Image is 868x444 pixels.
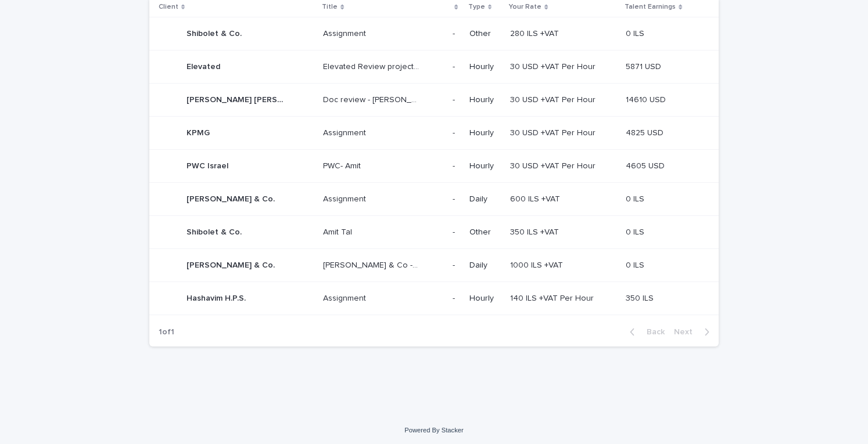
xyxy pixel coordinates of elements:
p: Shibolet & Co. [186,225,244,237]
p: [PERSON_NAME] & Co. [186,192,277,204]
p: [PERSON_NAME] [PERSON_NAME] & [PERSON_NAME] [186,93,286,105]
p: Talent Earnings [625,1,676,13]
p: Assignment [323,126,368,138]
p: Hourly [469,62,501,72]
p: 30 USD +VAT Per Hour [510,159,598,171]
p: 4825 USD [626,126,666,138]
p: PWC- Amit [323,159,363,171]
p: KPMG [186,126,212,138]
p: 4605 USD [626,159,667,171]
p: - [453,258,457,270]
p: 0 ILS [626,192,647,204]
p: - [453,192,457,204]
tr: ElevatedElevated Elevated Review project- AmitElevated Review project- Amit -- Hourly30 USD +VAT ... [149,50,719,84]
tr: [PERSON_NAME] & Co.[PERSON_NAME] & Co. [PERSON_NAME] & Co - Signatures[PERSON_NAME] & Co - Signat... [149,249,719,282]
p: 0 ILS [626,27,647,39]
p: Hourly [469,294,501,304]
p: 0 ILS [626,225,647,237]
p: Elevated [186,60,223,72]
p: Elevated Review project- Amit [323,60,422,72]
p: [PERSON_NAME] & Co. [186,258,277,270]
p: Daily [469,261,501,270]
p: PWC Israel [186,159,231,171]
tr: [PERSON_NAME] & Co.[PERSON_NAME] & Co. AssignmentAssignment -- Daily600 ILS +VAT600 ILS +VAT 0 IL... [149,183,719,216]
p: Other [469,29,501,39]
p: - [453,60,457,72]
p: 30 USD +VAT Per Hour [510,126,598,138]
p: Your Rate [509,1,541,13]
button: Next [669,327,719,337]
tr: PWC IsraelPWC Israel PWC- AmitPWC- Amit -- Hourly30 USD +VAT Per Hour30 USD +VAT Per Hour 4605 US... [149,150,719,183]
p: 5871 USD [626,60,663,72]
p: - [453,159,457,171]
p: 140 ILS +VAT Per Hour [510,291,596,304]
tr: KPMGKPMG AssignmentAssignment -- Hourly30 USD +VAT Per Hour30 USD +VAT Per Hour 4825 USD4825 USD [149,117,719,150]
a: Powered By Stacker [404,427,463,434]
p: - [453,126,457,138]
p: Hourly [469,128,501,138]
p: Daily [469,194,501,204]
tr: Shibolet & Co.Shibolet & Co. AssignmentAssignment -- Other280 ILS +VAT280 ILS +VAT 0 ILS0 ILS [149,17,719,50]
p: 1 of 1 [149,318,184,346]
p: - [453,225,457,237]
p: Type [468,1,485,13]
tr: Shibolet & Co.Shibolet & Co. Amit TalAmit Tal -- Other350 ILS +VAT350 ILS +VAT 0 ILS0 ILS [149,216,719,249]
span: Next [674,328,700,336]
p: Amit Tal [323,225,354,237]
p: - [453,291,457,304]
p: Assignment [323,27,368,39]
tr: [PERSON_NAME] [PERSON_NAME] & [PERSON_NAME][PERSON_NAME] [PERSON_NAME] & [PERSON_NAME] Doc review... [149,84,719,117]
p: - [453,27,457,39]
p: 600 ILS +VAT [510,192,562,204]
p: Shibolet & Co. [186,27,244,39]
p: Title [322,1,338,13]
p: Assignment [323,291,368,304]
p: Client [159,1,178,13]
p: 14610 USD [626,93,668,105]
p: Hourly [469,161,501,171]
p: Gornitzky & Co - Signatures [323,258,422,270]
p: Hourly [469,95,501,105]
p: - [453,93,457,105]
p: 30 USD +VAT Per Hour [510,60,598,72]
tr: Hashavim H.P.S.Hashavim H.P.S. AssignmentAssignment -- Hourly140 ILS +VAT Per Hour140 ILS +VAT Pe... [149,282,719,315]
p: Assignment [323,192,368,204]
p: 350 ILS +VAT [510,225,561,237]
p: 0 ILS [626,258,647,270]
button: Back [620,327,669,337]
p: Doc review - [PERSON_NAME] [323,93,422,105]
p: Other [469,228,501,237]
p: 1000 ILS +VAT [510,258,565,270]
p: Hashavim H.P.S. [186,291,248,304]
span: Back [640,328,665,336]
p: 30 USD +VAT Per Hour [510,93,598,105]
p: 280 ILS +VAT [510,27,561,39]
p: 350 ILS [626,291,656,304]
